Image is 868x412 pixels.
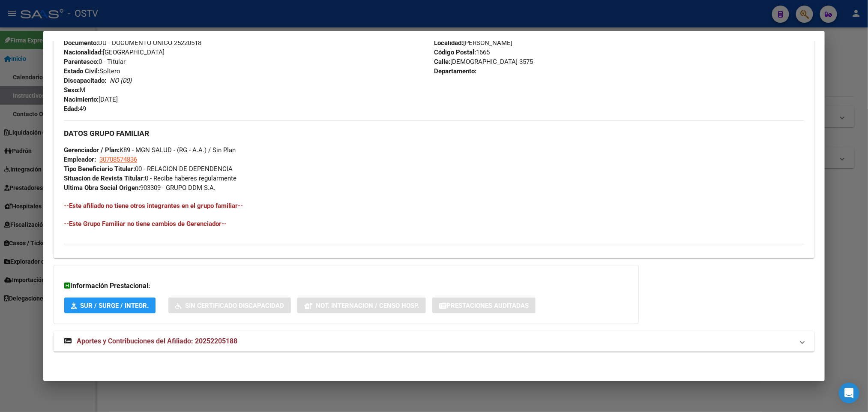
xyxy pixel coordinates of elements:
span: 49 [64,105,86,113]
strong: Documento: [64,39,98,47]
strong: Estado Civil: [64,67,99,75]
strong: Edad: [64,105,79,113]
span: [PERSON_NAME] [434,39,512,47]
span: [DATE] [64,96,118,103]
strong: Código Postal: [434,48,476,56]
h4: --Este Grupo Familiar no tiene cambios de Gerenciador-- [64,219,804,229]
span: Not. Internacion / Censo Hosp. [316,302,419,310]
span: M [64,86,85,94]
div: Open Intercom Messenger [839,383,859,403]
strong: Sexo: [64,86,80,94]
span: 0 - Titular [64,58,126,66]
h3: DATOS GRUPO FAMILIAR [64,129,804,138]
h3: Información Prestacional: [64,281,628,291]
strong: Parentesco: [64,58,99,66]
span: 00 - RELACION DE DEPENDENCIA [64,165,233,173]
span: Prestaciones Auditadas [446,302,529,310]
span: [GEOGRAPHIC_DATA] [64,48,165,56]
span: 30708574836 [99,156,137,163]
span: 0 - Recibe haberes regularmente [64,174,236,182]
strong: Departamento: [434,67,476,75]
strong: Discapacitado: [64,77,106,84]
button: Not. Internacion / Censo Hosp. [297,298,426,313]
span: Soltero [64,67,120,75]
span: K89 - MGN SALUD - (RG - A.A.) / Sin Plan [64,146,236,154]
i: NO (00) [110,77,132,84]
span: 1665 [434,48,490,56]
strong: Nacionalidad: [64,48,103,56]
span: SUR / SURGE / INTEGR. [80,302,149,310]
strong: Nacimiento: [64,96,99,103]
button: Sin Certificado Discapacidad [168,298,291,313]
span: 903309 - GRUPO DDM S.A. [64,184,216,192]
span: DU - DOCUMENTO UNICO 25220518 [64,39,201,47]
h4: --Este afiliado no tiene otros integrantes en el grupo familiar-- [64,201,804,211]
strong: Calle: [434,58,450,66]
span: Sin Certificado Discapacidad [185,302,284,310]
strong: Localidad: [434,39,463,47]
mat-expansion-panel-header: Aportes y Contribuciones del Afiliado: 20252205188 [54,331,814,352]
strong: Situacion de Revista Titular: [64,174,145,182]
span: [DEMOGRAPHIC_DATA] 3575 [434,58,533,66]
button: SUR / SURGE / INTEGR. [64,298,156,313]
button: Prestaciones Auditadas [432,298,536,313]
strong: Gerenciador / Plan: [64,146,120,154]
span: Aportes y Contribuciones del Afiliado: 20252205188 [77,337,237,345]
strong: Empleador: [64,156,96,163]
strong: Tipo Beneficiario Titular: [64,165,135,173]
strong: Ultima Obra Social Origen: [64,184,140,192]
